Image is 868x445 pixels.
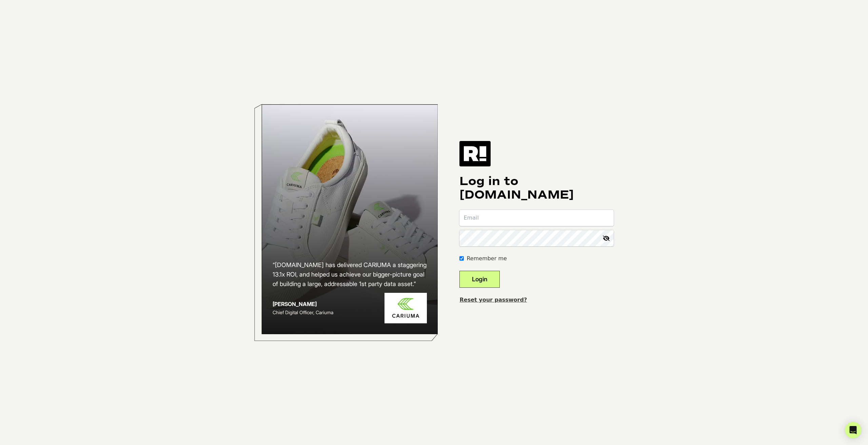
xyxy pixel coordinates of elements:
[459,141,491,166] img: Retention.com
[273,301,317,307] strong: [PERSON_NAME]
[459,175,614,202] h1: Log in to [DOMAIN_NAME]
[384,293,427,324] img: Cariuma
[273,309,333,315] span: Chief Digital Officer, Cariuma
[459,271,500,288] button: Login
[459,210,614,226] input: Email
[459,297,527,303] a: Reset your password?
[273,260,427,289] h2: “[DOMAIN_NAME] has delivered CARIUMA a staggering 13.1x ROI, and helped us achieve our bigger-pic...
[845,422,861,438] div: Open Intercom Messenger
[467,255,507,263] label: Remember me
